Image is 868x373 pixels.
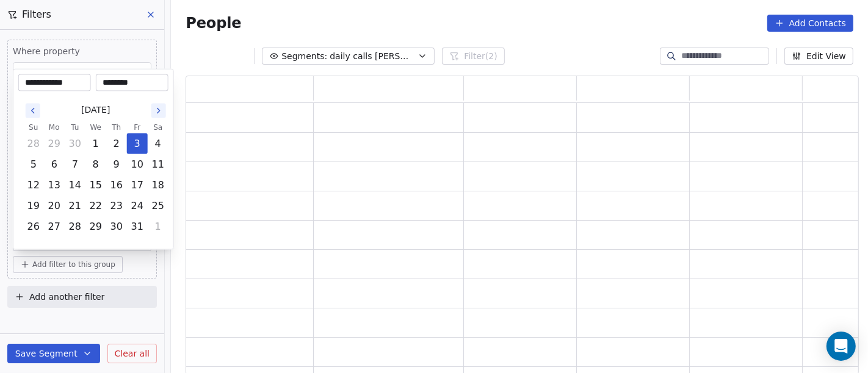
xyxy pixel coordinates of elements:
button: Saturday, October 18th, 2025 [148,176,168,195]
button: Sunday, October 12th, 2025 [24,176,43,195]
button: Sunday, September 28th, 2025 [24,134,43,154]
button: Thursday, October 16th, 2025 [107,176,126,195]
button: Monday, September 29th, 2025 [45,134,64,154]
button: Tuesday, October 14th, 2025 [65,176,85,195]
button: Thursday, October 9th, 2025 [107,155,126,174]
button: Wednesday, October 22nd, 2025 [86,196,106,216]
button: Tuesday, October 7th, 2025 [65,155,85,174]
button: Tuesday, October 21st, 2025 [65,196,85,216]
button: Friday, October 10th, 2025 [128,155,147,174]
button: Thursday, October 23rd, 2025 [107,196,126,216]
th: Thursday [106,121,127,133]
th: Wednesday [85,121,106,133]
button: Saturday, October 11th, 2025 [148,155,168,174]
button: Monday, October 20th, 2025 [45,196,64,216]
button: Monday, October 6th, 2025 [45,155,64,174]
span: [DATE] [81,104,110,116]
button: Wednesday, October 15th, 2025 [86,176,106,195]
button: Thursday, October 2nd, 2025 [107,134,126,154]
button: Friday, October 24th, 2025 [128,196,147,216]
th: Tuesday [65,121,85,133]
th: Sunday [23,121,44,133]
button: Sunday, October 26th, 2025 [24,217,43,236]
button: Sunday, October 19th, 2025 [24,196,43,216]
button: Monday, October 13th, 2025 [45,176,64,195]
button: Sunday, October 5th, 2025 [24,155,43,174]
button: Wednesday, October 1st, 2025 [86,134,106,154]
th: Saturday [148,121,168,133]
button: Go to the Next Month [151,104,166,118]
button: Saturday, October 4th, 2025 [148,134,168,154]
th: Monday [44,121,65,133]
button: Tuesday, October 28th, 2025 [65,217,85,236]
button: Monday, October 27th, 2025 [45,217,64,236]
button: Wednesday, October 8th, 2025 [86,155,106,174]
button: Thursday, October 30th, 2025 [107,217,126,236]
th: Friday [127,121,148,133]
button: Friday, October 31st, 2025 [128,217,147,236]
button: Today, Friday, October 3rd, 2025, selected [128,134,147,154]
table: October 2025 [23,121,168,237]
button: Tuesday, September 30th, 2025 [65,134,85,154]
button: Friday, October 17th, 2025 [128,176,147,195]
button: Wednesday, October 29th, 2025 [86,217,106,236]
button: Saturday, November 1st, 2025 [148,217,168,236]
button: Saturday, October 25th, 2025 [148,196,168,216]
button: Go to the Previous Month [26,104,40,118]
